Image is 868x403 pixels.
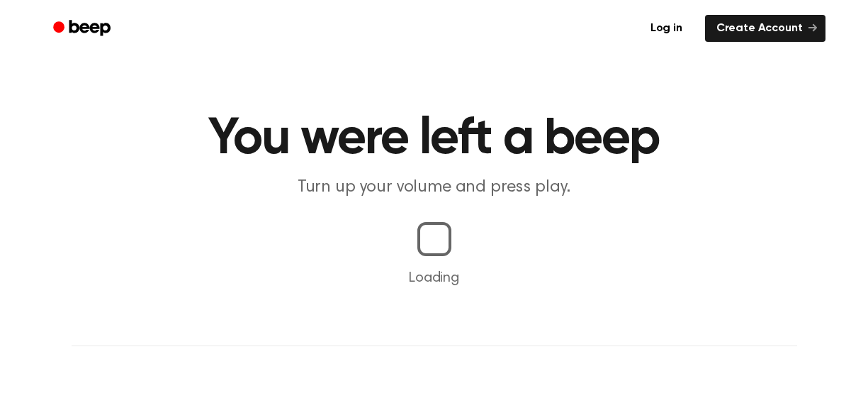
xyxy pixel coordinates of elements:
[17,267,851,289] p: Loading
[705,15,825,42] a: Create Account
[162,176,706,199] p: Turn up your volume and press play.
[43,15,123,43] a: Beep
[72,114,797,165] h1: You were left a beep
[636,12,697,45] a: Log in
